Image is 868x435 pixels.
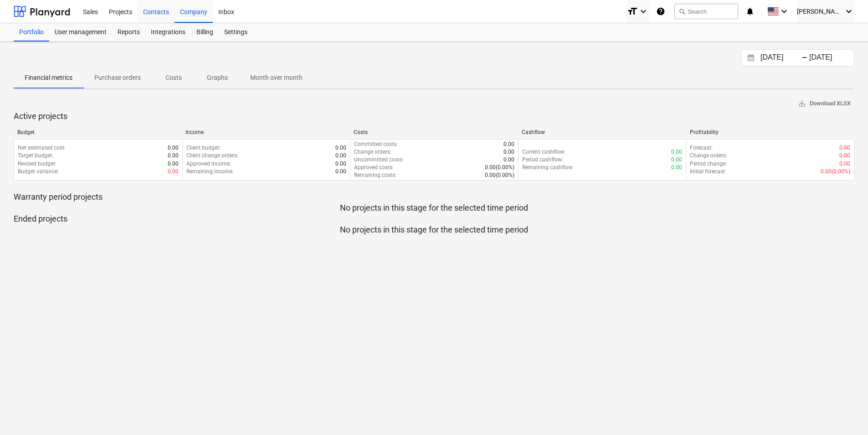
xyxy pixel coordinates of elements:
[745,6,755,17] i: notifications
[522,156,563,164] p: Period cashflow :
[18,168,59,176] p: Budget variance :
[839,152,850,160] p: 0.00
[335,144,346,152] p: 0.00
[168,168,179,176] p: 0.00
[522,129,683,135] div: Cashflow
[627,6,638,17] i: format_size
[354,140,398,148] p: Committed costs :
[522,148,565,156] p: Current cashflow :
[168,144,179,152] p: 0.00
[690,152,727,160] p: Change orders :
[797,8,842,15] span: [PERSON_NAME]
[18,160,56,168] p: Revised budget :
[335,168,346,176] p: 0.00
[206,73,228,83] p: Graphs
[671,164,682,171] p: 0.00
[656,6,665,17] i: Knowledge base
[801,55,807,61] div: -
[17,129,178,135] div: Budget
[354,156,404,164] p: Uncommitted costs :
[674,4,738,19] button: Search
[186,152,238,160] p: Client change orders :
[14,213,854,224] p: Ended projects
[335,152,346,160] p: 0.00
[690,160,727,168] p: Period change :
[163,73,185,83] p: Costs
[49,23,112,41] a: User management
[185,129,346,135] div: Income
[14,23,49,41] a: Portfolio
[779,6,790,17] i: keyboard_arrow_down
[14,192,854,202] p: Warranty period projects
[522,164,574,171] p: Remaining cashflow :
[186,160,231,168] p: Approved income :
[503,156,514,164] p: 0.00
[191,23,219,41] a: Billing
[18,152,53,160] p: Target budget :
[25,73,72,83] p: Financial metrics
[690,168,726,176] p: Initial forecast :
[743,53,759,63] button: Interact with the calendar and add the check-in date for your trip.
[503,140,514,148] p: 0.00
[690,144,713,152] p: Forecast :
[186,168,234,176] p: Remaining income :
[219,23,253,41] a: Settings
[638,6,649,17] i: keyboard_arrow_down
[798,99,806,108] span: save_alt
[839,144,850,152] p: 0.00
[168,152,179,160] p: 0.00
[14,111,854,122] p: Active projects
[354,148,391,156] p: Change orders :
[671,156,682,164] p: 0.00
[485,164,514,171] p: 0.00 ( 0.00% )
[843,6,854,17] i: keyboard_arrow_down
[168,160,179,168] p: 0.00
[678,8,686,15] span: search
[354,171,396,179] p: Remaining costs :
[822,391,868,435] iframe: Chat Widget
[798,98,851,109] span: Download XLSX
[186,144,221,152] p: Client budget :
[335,160,346,168] p: 0.00
[145,23,191,41] a: Integrations
[839,160,850,168] p: 0.00
[250,73,303,83] p: Month over month
[354,164,394,171] p: Approved costs :
[18,144,66,152] p: Net estimated cost :
[354,129,514,135] div: Costs
[14,224,854,235] p: No projects in this stage for the selected time period
[759,52,805,64] input: Start Date
[14,202,854,213] p: No projects in this stage for the selected time period
[794,97,854,111] button: Download XLSX
[671,148,682,156] p: 0.00
[112,23,145,41] a: Reports
[94,73,141,83] p: Purchase orders
[503,148,514,156] p: 0.00
[821,168,850,176] p: 0.00 ( 0.00% )
[690,129,851,135] div: Profitability
[485,171,514,179] p: 0.00 ( 0.00% )
[807,52,854,64] input: End Date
